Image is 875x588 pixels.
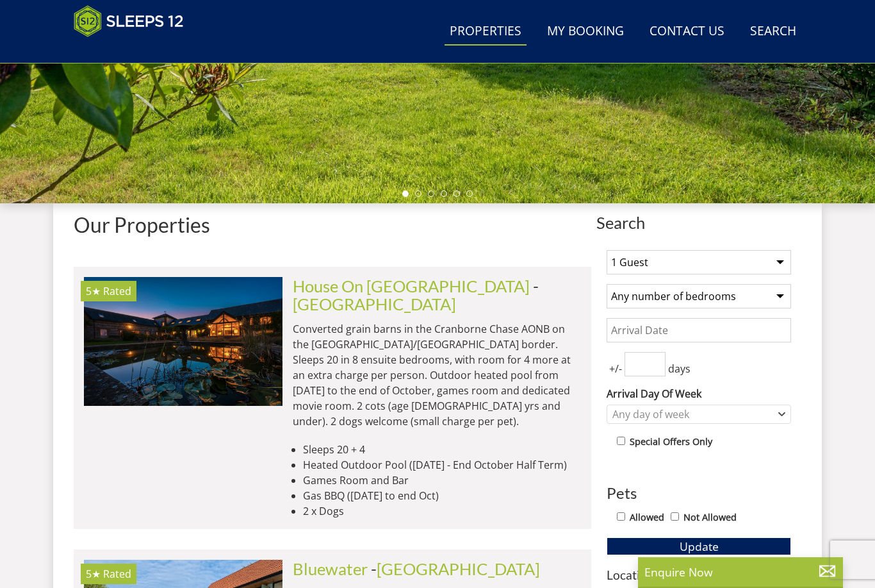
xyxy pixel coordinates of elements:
[293,559,368,578] a: Bluewater
[293,321,581,429] p: Converted grain barns in the Cranborne Chase AONB on the [GEOGRAPHIC_DATA]/[GEOGRAPHIC_DATA] bord...
[666,361,693,376] span: days
[630,435,712,449] label: Special Offers Only
[303,503,581,519] li: 2 x Dogs
[371,559,540,578] span: -
[303,473,581,488] li: Games Room and Bar
[607,318,791,342] input: Arrival Date
[609,407,775,421] div: Any day of week
[303,488,581,503] li: Gas BBQ ([DATE] to end Oct)
[745,17,801,46] a: Search
[74,5,184,37] img: Sleeps 12
[84,277,282,405] a: 5★ Rated
[607,361,625,376] span: +/-
[86,567,101,581] span: Bluewater has a 5 star rating under the Quality in Tourism Scheme
[67,45,202,56] iframe: Customer reviews powered by Trustpilot
[74,214,591,236] h1: Our Properties
[607,386,791,401] label: Arrival Day Of Week
[683,510,737,525] label: Not Allowed
[293,294,456,314] a: [GEOGRAPHIC_DATA]
[103,567,131,581] span: Rated
[86,284,101,298] span: House On The Hill has a 5 star rating under the Quality in Tourism Scheme
[293,276,530,296] a: House On [GEOGRAPHIC_DATA]
[607,568,791,582] h3: Location
[84,277,282,405] img: house-on-the-hill-large-holiday-home-accommodation-wiltshire-sleeps-16.original.jpg
[445,17,527,46] a: Properties
[303,442,581,457] li: Sleeps 20 + 4
[303,457,581,473] li: Heated Outdoor Pool ([DATE] - End October Half Term)
[644,17,730,46] a: Contact Us
[607,405,791,424] div: Combobox
[103,284,131,298] span: Rated
[607,485,791,501] h3: Pets
[542,17,629,46] a: My Booking
[644,564,837,580] p: Enquire Now
[293,276,539,314] span: -
[377,559,540,578] a: [GEOGRAPHIC_DATA]
[596,214,801,231] span: Search
[607,537,791,555] button: Update
[680,539,719,554] span: Update
[630,510,664,525] label: Allowed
